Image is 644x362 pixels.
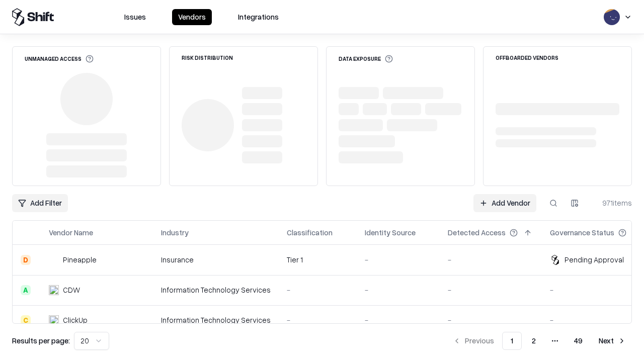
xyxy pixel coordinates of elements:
[21,255,31,265] div: D
[365,315,432,325] div: -
[473,194,536,212] a: Add Vendor
[502,332,522,350] button: 1
[182,55,233,60] div: Risk Distribution
[447,332,632,350] nav: pagination
[161,285,271,295] div: Information Technology Services
[566,332,591,350] button: 49
[232,9,285,25] button: Integrations
[448,315,534,325] div: -
[63,254,97,265] div: Pineapple
[287,227,333,238] div: Classification
[565,254,624,265] div: Pending Approval
[448,227,506,238] div: Detected Access
[448,254,534,265] div: -
[496,55,558,60] div: Offboarded Vendors
[524,332,544,350] button: 2
[49,227,93,238] div: Vendor Name
[448,285,534,295] div: -
[12,194,68,212] button: Add Filter
[63,315,88,325] div: ClickUp
[21,315,31,325] div: C
[172,9,212,25] button: Vendors
[593,332,632,350] button: Next
[339,55,393,63] div: Data Exposure
[49,255,59,265] img: Pineapple
[592,198,632,208] div: 971 items
[118,9,152,25] button: Issues
[287,254,349,265] div: Tier 1
[21,285,31,295] div: A
[49,285,59,295] img: CDW
[365,254,432,265] div: -
[161,227,189,238] div: Industry
[365,285,432,295] div: -
[161,254,271,265] div: Insurance
[161,315,271,325] div: Information Technology Services
[550,227,614,238] div: Governance Status
[49,315,59,325] img: ClickUp
[287,315,349,325] div: -
[287,285,349,295] div: -
[550,315,642,325] div: -
[365,227,416,238] div: Identity Source
[550,285,642,295] div: -
[12,335,70,346] p: Results per page:
[63,285,80,295] div: CDW
[25,55,94,63] div: Unmanaged Access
